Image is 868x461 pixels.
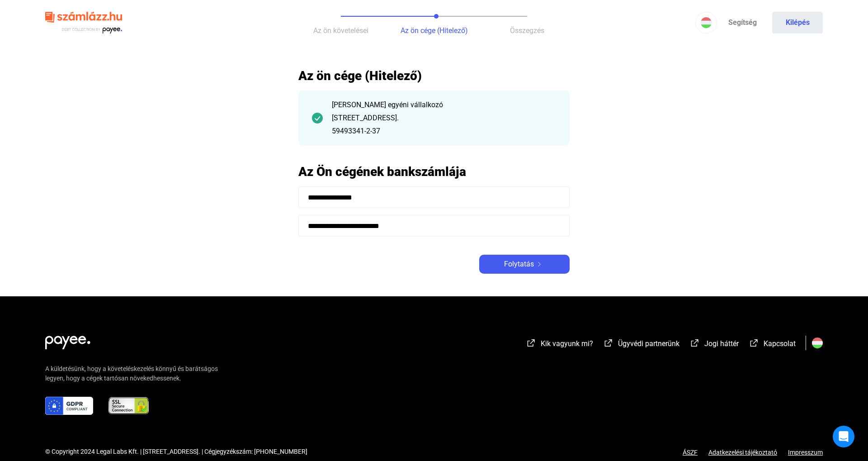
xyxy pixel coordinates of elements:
[526,341,593,349] a: external-link-whiteKik vagyunk mi?
[45,447,307,456] div: © Copyright 2024 Legal Labs Kft. | [STREET_ADDRESS]. | Cégjegyzékszám: [PHONE_NUMBER]
[526,338,537,347] img: external-link-white
[812,337,823,348] img: HU.svg
[479,255,570,274] button: Folytatásarrow-right-white
[332,100,556,110] div: [PERSON_NAME] egyéni vállalkozó
[541,339,593,348] span: Kik vagyunk mi?
[45,8,122,38] img: szamlazzhu-logo
[749,341,796,349] a: external-link-whiteKapcsolat
[833,426,854,447] div: Open Intercom Messenger
[749,338,759,347] img: external-link-white
[534,262,545,266] img: arrow-right-white
[683,449,698,456] a: ÁSZF
[603,338,614,347] img: external-link-white
[504,259,534,270] span: Folytatás
[298,68,570,84] h2: Az ön cége (Hitelező)
[689,338,700,347] img: external-link-white
[772,12,823,33] button: Kilépés
[603,341,679,349] a: external-link-whiteÜgyvédi partnerünk
[313,26,368,35] span: Az ön követelései
[312,113,323,124] img: checkmark-darker-green-circle
[788,449,823,456] a: Impresszum
[45,397,93,415] img: gdpr
[698,449,788,456] a: Adatkezelési tájékoztató
[704,339,739,348] span: Jogi háttér
[689,341,739,349] a: external-link-whiteJogi háttér
[618,339,679,348] span: Ügyvédi partnerünk
[45,331,90,349] img: white-payee-white-dot.svg
[401,26,468,35] span: Az ön cége (Hitelező)
[332,113,556,124] div: [STREET_ADDRESS].
[764,339,796,348] span: Kapcsolat
[695,12,717,33] button: HU
[701,17,712,28] img: HU
[717,12,768,33] a: Segítség
[510,26,544,35] span: Összegzés
[332,126,556,137] div: 59493341-2-37
[298,164,570,180] h2: Az Ön cégének bankszámlája
[108,397,150,415] img: ssl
